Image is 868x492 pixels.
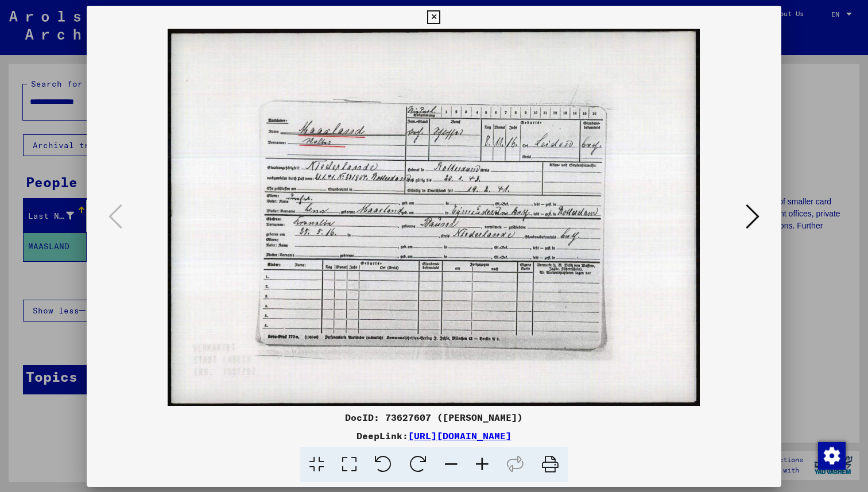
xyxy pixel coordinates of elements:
[87,410,781,424] div: DocID: 73627607 ([PERSON_NAME])
[817,441,845,469] div: Change consent
[126,29,742,406] img: 001.jpg
[87,429,781,443] div: DeepLink:
[408,430,511,441] a: [URL][DOMAIN_NAME]
[818,442,846,470] img: Change consent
